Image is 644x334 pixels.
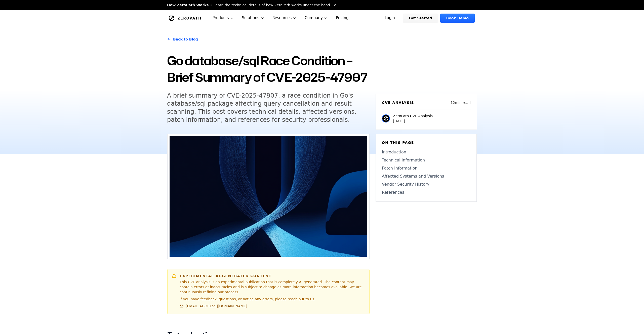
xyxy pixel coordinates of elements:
a: Vendor Security History [382,181,470,187]
button: Company [301,10,332,26]
a: Book Demo [440,14,475,23]
h1: Go database/sql Race Condition – Brief Summary of CVE-2025-47907 [167,52,370,86]
h6: Experimental AI-Generated Content [180,273,365,278]
p: This CVE analysis is an experimental publication that is completely AI-generated. The content may... [180,279,365,295]
a: Login [379,14,401,23]
a: How ZeroPath WorksLearn the technical details of how ZeroPath works under the hood. [167,3,337,8]
a: [EMAIL_ADDRESS][DOMAIN_NAME] [180,304,247,309]
a: Pricing [332,10,353,26]
a: Introduction [382,149,470,155]
a: Affected Systems and Versions [382,173,470,179]
img: Go database/sql Race Condition – Brief Summary of CVE-2025-47907 [170,136,367,257]
a: Get Started [403,14,438,23]
a: References [382,189,470,195]
a: Technical Information [382,157,470,163]
p: [DATE] [393,118,433,123]
h5: A brief summary of CVE-2025-47907, a race condition in Go's database/sql package affecting query ... [167,92,360,124]
button: Products [209,10,238,26]
a: Back to Blog [167,32,198,46]
span: How ZeroPath Works [167,3,209,8]
nav: Global [161,10,483,26]
p: 12 min read [451,100,471,105]
h6: CVE Analysis [382,100,414,105]
button: Resources [268,10,301,26]
p: If you have feedback, questions, or notice any errors, please reach out to us. [180,297,365,302]
button: Solutions [238,10,268,26]
h6: On this page [382,140,470,145]
a: Patch Information [382,165,470,171]
img: ZeroPath CVE Analysis [382,114,390,122]
p: ZeroPath CVE Analysis [393,113,433,118]
span: Learn the technical details of how ZeroPath works under the hood. [214,3,331,8]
